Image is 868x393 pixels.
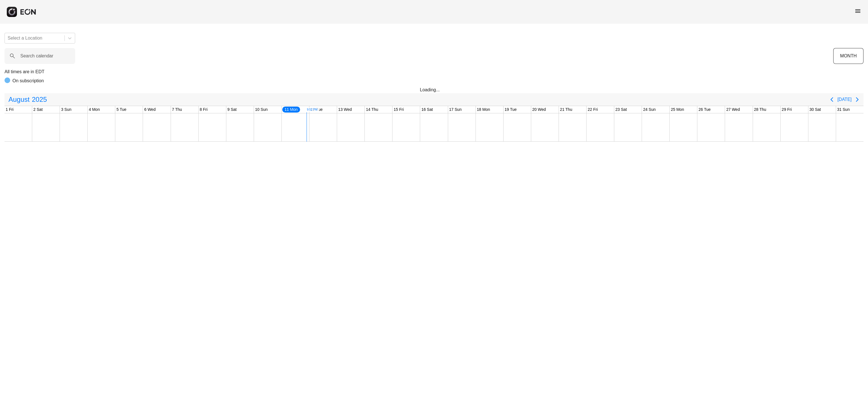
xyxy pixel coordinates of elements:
div: 2 Sat [32,106,44,113]
div: 30 Sat [808,106,822,113]
button: Next page [852,94,863,105]
div: 6 Wed [143,106,157,113]
div: 18 Mon [476,106,491,113]
div: 23 Sat [614,106,628,113]
div: 14 Thu [365,106,379,113]
div: 7 Thu [171,106,183,113]
div: 12 Tue [309,106,324,113]
div: Loading... [420,87,448,93]
div: 9 Sat [226,106,238,113]
p: All times are in EDT [5,68,863,75]
span: menu [854,8,861,14]
div: 28 Thu [753,106,767,113]
div: 16 Sat [420,106,434,113]
div: 4 Mon [88,106,101,113]
div: 22 Fri [587,106,599,113]
div: 25 Mon [670,106,685,113]
div: 21 Thu [559,106,573,113]
span: 2025 [31,94,48,105]
label: Search calendar [20,53,53,59]
span: August [7,94,31,105]
div: 24 Sun [642,106,657,113]
div: 19 Tue [504,106,518,113]
div: 11 Mon [282,106,301,113]
div: 1 Fri [5,106,15,113]
div: 5 Tue [115,106,127,113]
div: 8 Fri [199,106,209,113]
div: 27 Wed [725,106,741,113]
button: August2025 [5,94,50,105]
div: 31 Sun [836,106,851,113]
button: Previous page [826,94,837,105]
div: 3 Sun [60,106,73,113]
button: MONTH [833,48,863,64]
button: [DATE] [837,94,852,105]
div: 15 Fri [392,106,405,113]
div: 29 Fri [781,106,793,113]
p: On subscription [12,77,44,84]
div: 26 Tue [697,106,712,113]
div: 13 Wed [337,106,353,113]
div: 17 Sun [448,106,463,113]
div: 10 Sun [254,106,269,113]
div: 20 Wed [531,106,547,113]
